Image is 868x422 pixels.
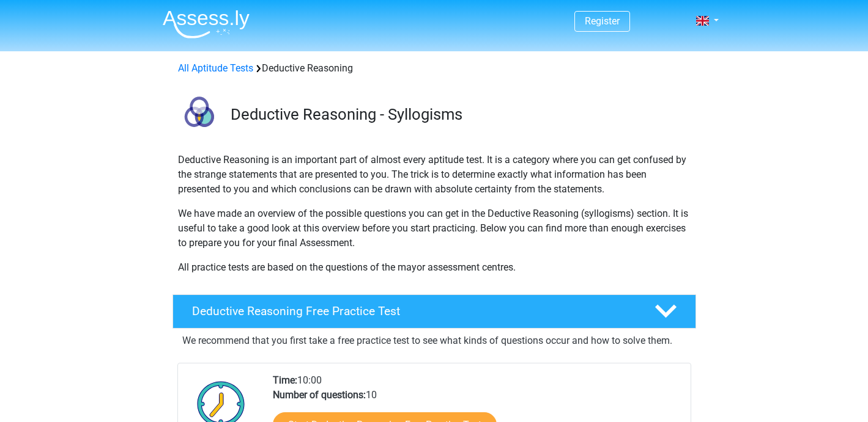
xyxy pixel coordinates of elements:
[182,333,686,348] p: We recommend that you first take a free practice test to see what kinds of questions occur and ho...
[173,61,696,76] div: Deductive Reasoning
[178,260,691,275] p: All practice tests are based on the questions of the mayor assessment centres.
[178,62,253,74] a: All Aptitude Tests
[273,389,366,401] b: Number of questions:
[273,374,297,386] b: Time:
[585,15,620,27] a: Register
[178,153,691,197] p: Deductive Reasoning is an important part of almost every aptitude test. It is a category where yo...
[168,294,701,329] a: Deductive Reasoning Free Practice Test
[173,90,225,142] img: deductive reasoning
[192,304,635,318] h4: Deductive Reasoning Free Practice Test
[231,105,686,124] h3: Deductive Reasoning - Syllogisms
[178,206,691,250] p: We have made an overview of the possible questions you can get in the Deductive Reasoning (syllog...
[163,10,250,38] img: Assessly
